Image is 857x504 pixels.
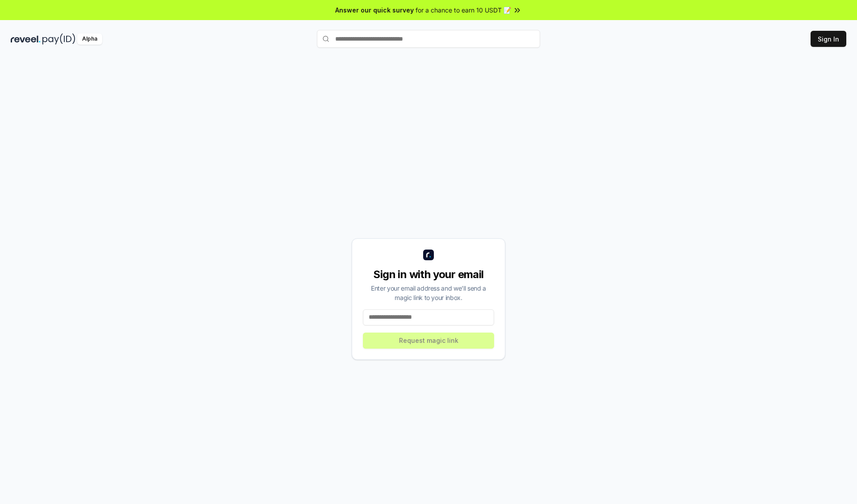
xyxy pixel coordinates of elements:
div: Alpha [77,33,102,45]
img: pay_id [42,33,75,45]
button: Sign In [811,31,846,47]
span: Answer our quick survey [335,5,414,15]
img: logo_small [423,250,434,260]
span: for a chance to earn 10 USDT 📝 [416,5,511,15]
div: Enter your email address and we’ll send a magic link to your inbox. [363,283,494,302]
img: reveel_dark [11,33,41,45]
div: Sign in with your email [363,267,494,282]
